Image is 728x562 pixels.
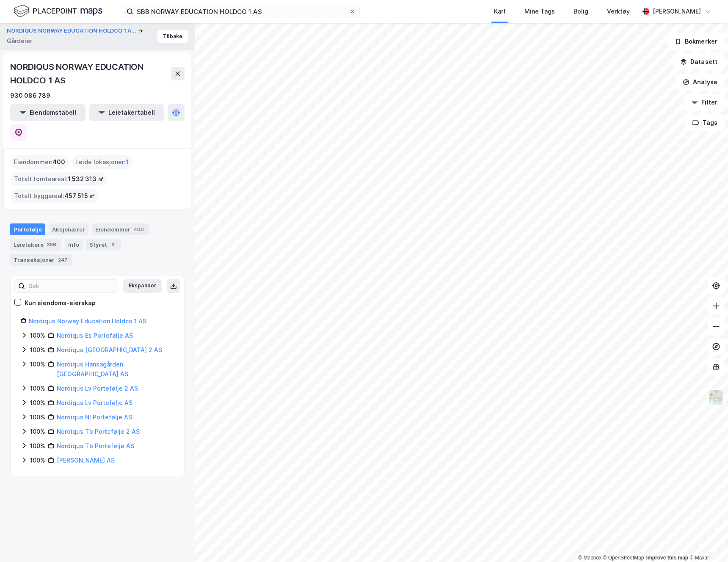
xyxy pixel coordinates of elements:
[25,298,96,308] div: Kun eiendoms-eierskap
[72,155,132,169] div: Leide lokasjoner :
[10,239,61,251] div: Leietakere
[10,223,45,235] div: Portefølje
[52,157,65,167] span: 400
[133,5,349,18] input: Søk på adresse, matrikkel, gårdeiere, leietakere eller personer
[92,223,149,235] div: Eiendommer
[49,223,88,235] div: Aksjonærer
[57,361,128,378] a: Nordiqus Hansagården [GEOGRAPHIC_DATA] AS
[684,94,725,111] button: Filter
[7,36,32,46] div: Gårdeier
[14,4,102,19] img: logo.f888ab2527a4732fd821a326f86c7f29.svg
[132,225,146,234] div: 400
[10,91,50,101] div: 930 086 789
[126,157,129,167] span: 1
[86,239,121,251] div: Styret
[45,240,58,249] div: 386
[603,555,644,561] a: OpenStreetMap
[57,346,162,353] a: Nordiqus [GEOGRAPHIC_DATA] 2 AS
[673,53,725,70] button: Datasett
[686,521,728,562] iframe: Chat Widget
[524,6,555,17] div: Mine Tags
[57,442,134,449] a: Nordiqus Tb Portefølje AS
[57,428,140,435] a: Nordiqus Tb Portefølje 2 AS
[667,33,725,50] button: Bokmerker
[57,413,132,421] a: Nordiqus Nl Portefølje AS
[10,254,72,266] div: Transaksjoner
[123,279,162,293] button: Ekspander
[607,6,630,17] div: Verktøy
[578,555,601,561] a: Mapbox
[494,6,506,17] div: Kart
[676,74,725,91] button: Analyse
[68,174,104,184] span: 1 532 313 ㎡
[30,359,45,369] div: 100%
[57,385,138,392] a: Nordiqus Lv Portefølje 2 AS
[30,441,45,451] div: 100%
[10,60,171,87] div: NORDIQUS NORWAY EDUCATION HOLDCO 1 AS
[30,345,45,355] div: 100%
[157,30,188,43] button: Tilbake
[685,114,725,131] button: Tags
[11,155,69,169] div: Eiendommer :
[11,189,99,203] div: Totalt byggareal :
[574,6,588,17] div: Bolig
[30,427,45,437] div: 100%
[653,6,701,17] div: [PERSON_NAME]
[708,389,724,405] img: Z
[10,104,85,121] button: Eiendomstabell
[30,412,45,422] div: 100%
[65,239,83,251] div: Info
[25,280,118,292] input: Søk
[64,191,95,201] span: 457 515 ㎡
[30,398,45,408] div: 100%
[56,256,69,264] div: 247
[686,521,728,562] div: Kontrollprogram for chat
[30,455,45,466] div: 100%
[57,399,132,406] a: Nordiqus Lv Portefølje AS
[89,104,164,121] button: Leietakertabell
[7,27,138,35] button: NORDIQUS NORWAY EDUCATION HOLDCO 1 A...
[646,555,688,561] a: Improve this map
[109,240,117,249] div: 3
[11,172,107,186] div: Totalt tomteareal :
[57,457,115,464] a: [PERSON_NAME] AS
[30,331,45,341] div: 100%
[30,383,45,394] div: 100%
[29,317,146,325] a: Nordiqus Norway Education Holdco 1 AS
[57,332,133,339] a: Nordiqus Es Portefølje AS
